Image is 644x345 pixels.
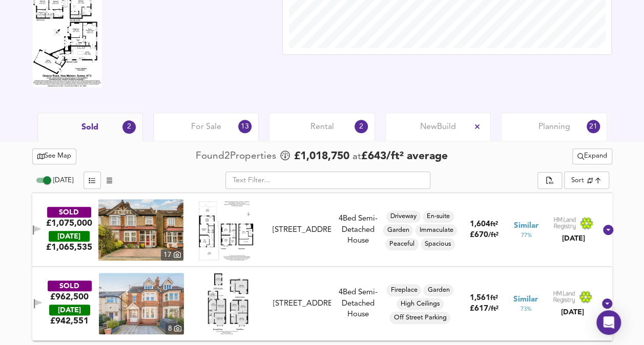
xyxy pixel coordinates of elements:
[520,305,531,313] span: 73 %
[389,312,450,324] div: Off Street Parking
[197,199,255,261] img: Floorplan
[488,232,498,239] span: / ft²
[294,149,349,164] span: £ 1,018,750
[225,171,430,189] input: Text Filter...
[385,240,419,249] span: Peaceful
[238,120,252,133] div: 13
[204,273,249,334] img: Floorplan
[490,295,498,301] span: ft²
[32,193,612,267] div: SOLD£1,075,000 [DATE]£1,065,535property thumbnail 17 Floorplan[STREET_ADDRESS]4Bed Semi-Detached ...
[355,120,368,133] div: 2
[596,310,621,335] div: Open Intercom Messenger
[46,242,92,253] span: £ 1,065,535
[37,150,72,162] span: See Map
[490,221,498,228] span: ft²
[397,298,444,310] div: High Ceilings
[386,212,421,221] span: Driveway
[98,199,183,261] a: property thumbnail 17
[32,267,612,340] div: SOLD£962,500 [DATE]£942,551property thumbnail 8 Floorplan[STREET_ADDRESS]4Bed Semi-Detached House...
[386,210,421,223] div: Driveway
[602,224,614,236] svg: Show Details
[389,313,450,322] span: Off Street Parking
[383,226,413,235] span: Garden
[273,298,331,309] div: [STREET_ADDRESS]
[423,286,453,295] span: Garden
[32,148,77,164] button: See Map
[196,149,279,163] div: Found 2 Propert ies
[514,221,538,231] span: Similar
[601,297,613,310] svg: Show Details
[383,224,413,236] div: Garden
[49,231,90,242] div: [DATE]
[469,305,498,313] span: £ 617
[352,152,361,162] span: at
[553,307,593,317] div: [DATE]
[572,148,612,164] div: split button
[488,306,498,312] span: / ft²
[53,177,73,184] span: [DATE]
[553,233,593,244] div: [DATE]
[513,294,538,305] span: Similar
[553,290,593,304] img: Land Registry
[577,150,607,162] span: Expand
[421,238,455,250] div: Spacious
[361,151,447,162] span: £ 643 / ft² average
[421,240,455,249] span: Spacious
[99,273,184,334] a: property thumbnail 8
[571,176,584,185] div: Sort
[386,284,421,296] div: Fireplace
[537,172,562,189] div: split button
[564,171,609,189] div: Sort
[521,231,531,240] span: 77 %
[165,323,184,334] div: 8
[397,299,444,309] span: High Ceilings
[423,210,454,223] div: En-suite
[538,121,570,133] span: Planning
[122,120,136,134] div: 2
[470,231,498,239] span: £ 670
[98,199,183,261] img: property thumbnail
[191,121,221,133] span: For Sale
[49,305,90,315] div: [DATE]
[420,121,456,133] span: New Build
[470,221,490,228] span: 1,604
[310,121,334,133] span: Rental
[50,291,89,303] div: £962,500
[335,213,381,246] div: 4 Bed Semi-Detached House
[161,249,183,261] div: 17
[99,273,184,334] img: property thumbnail
[587,120,600,133] div: 21
[385,238,419,250] div: Peaceful
[386,286,421,295] span: Fireplace
[470,294,490,302] span: 1,561
[50,315,89,327] span: £ 942,551
[47,207,91,218] div: SOLD
[273,225,331,235] div: [STREET_ADDRESS]
[46,218,92,229] div: £1,075,000
[423,212,454,221] span: En-suite
[335,287,381,320] div: 4 Bed Semi-Detached House
[553,217,593,230] img: Land Registry
[415,224,457,236] div: Immaculate
[48,281,92,291] div: SOLD
[423,284,453,296] div: Garden
[572,148,612,164] button: Expand
[269,298,335,309] div: 79 Malden Hill, KT3 4DS
[81,122,98,133] span: Sold
[415,226,457,235] span: Immaculate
